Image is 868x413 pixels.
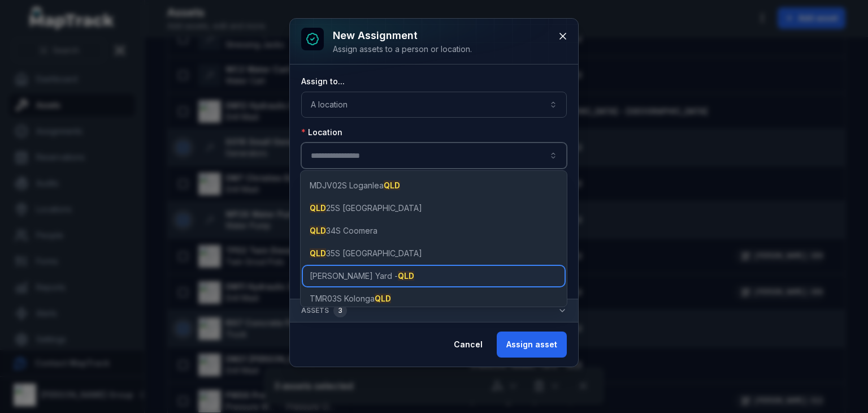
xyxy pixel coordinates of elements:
[444,332,492,358] button: Cancel
[310,226,326,235] span: QLD
[497,332,567,358] button: Assign asset
[310,293,391,304] span: TMR03S Kolonga
[301,76,345,87] label: Assign to...
[333,304,347,317] div: 3
[301,92,567,118] button: A location
[310,248,422,259] span: 35S [GEOGRAPHIC_DATA]
[301,127,342,138] label: Location
[310,203,326,213] span: QLD
[333,28,472,44] h3: New assignment
[301,304,347,317] span: Assets
[398,271,414,281] span: QLD
[310,248,326,258] span: QLD
[290,299,578,322] button: Assets3
[310,270,414,282] span: [PERSON_NAME] Yard -
[310,203,422,214] span: 25S [GEOGRAPHIC_DATA]
[375,294,391,303] span: QLD
[333,44,472,55] div: Assign assets to a person or location.
[384,180,400,190] span: QLD
[310,180,400,191] span: MDJV02S Loganlea
[310,225,377,236] span: 34S Coomera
